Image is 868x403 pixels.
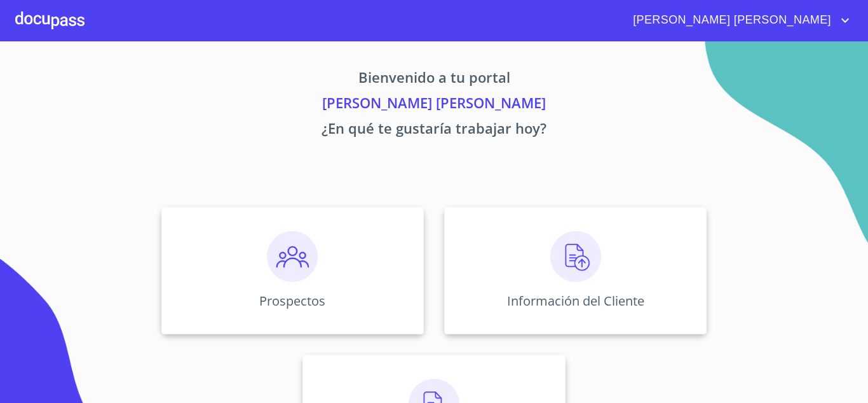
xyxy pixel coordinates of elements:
p: ¿En qué te gustaría trabajar hoy? [43,118,825,143]
span: [PERSON_NAME] [PERSON_NAME] [623,10,837,31]
img: prospectos.png [267,231,318,282]
p: Bienvenido a tu portal [43,67,825,92]
p: [PERSON_NAME] [PERSON_NAME] [43,92,825,118]
p: Información del Cliente [507,292,644,309]
button: account of current user [623,10,853,31]
img: carga.png [550,231,601,282]
p: Prospectos [259,292,325,309]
